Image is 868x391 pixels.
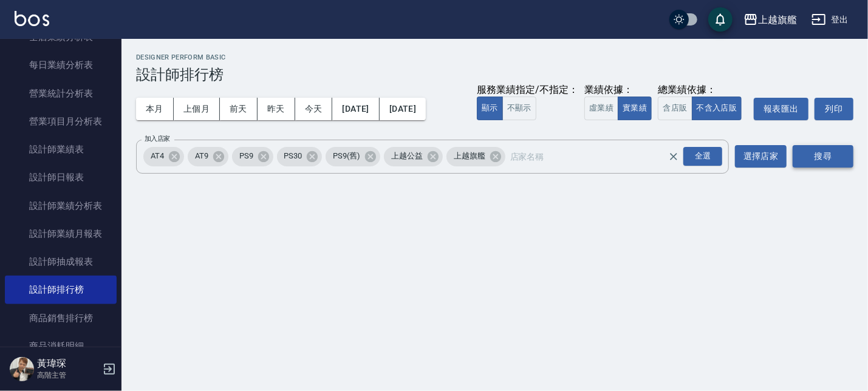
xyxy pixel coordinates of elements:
span: 上越公益 [384,150,430,162]
button: 選擇店家 [735,145,787,168]
div: PS30 [277,147,323,166]
span: PS30 [277,150,310,162]
h3: 設計師排行榜 [136,66,853,83]
span: PS9 [232,150,261,162]
button: 今天 [295,98,333,120]
button: [DATE] [380,98,426,120]
button: 虛業績 [584,97,618,120]
div: 全選 [683,147,722,166]
div: 上越旗艦 [446,147,505,166]
a: 每日業績分析表 [5,51,117,79]
a: 營業項目月分析表 [5,107,117,135]
a: 設計師業績分析表 [5,192,117,220]
div: AT4 [143,147,184,166]
div: AT9 [188,147,228,166]
label: 加入店家 [145,134,170,143]
a: 設計師排行榜 [5,276,117,304]
div: 業績依據： [584,84,652,97]
input: 店家名稱 [507,146,690,167]
div: PS9(舊) [326,147,380,166]
button: 昨天 [258,98,295,120]
div: 上越旗艦 [758,12,797,27]
div: 服務業績指定/不指定： [477,84,578,97]
a: 商品消耗明細 [5,332,117,360]
img: Logo [15,11,49,26]
button: save [708,7,733,32]
div: 總業績依據： [658,84,748,97]
button: Clear [665,148,682,165]
span: PS9(舊) [326,150,367,162]
a: 設計師業績表 [5,135,117,163]
a: 設計師業績月報表 [5,220,117,248]
button: 本月 [136,98,174,120]
span: 上越旗艦 [446,150,493,162]
button: 前天 [220,98,258,120]
h5: 黃瑋琛 [37,358,99,370]
div: 上越公益 [384,147,443,166]
img: Person [10,357,34,381]
button: 實業績 [618,97,652,120]
a: 設計師抽成報表 [5,248,117,276]
button: 上越旗艦 [739,7,802,32]
button: 列印 [815,98,853,120]
button: 上個月 [174,98,220,120]
span: AT4 [143,150,171,162]
button: 含店販 [658,97,692,120]
button: 不含入店販 [692,97,742,120]
span: AT9 [188,150,216,162]
div: PS9 [232,147,273,166]
button: Open [681,144,725,168]
button: 不顯示 [502,97,536,120]
a: 商品銷售排行榜 [5,304,117,332]
button: 搜尋 [793,145,853,168]
button: [DATE] [332,98,379,120]
h2: Designer Perform Basic [136,53,853,61]
a: 設計師日報表 [5,163,117,191]
button: 顯示 [477,97,503,120]
button: 登出 [807,8,853,31]
button: 報表匯出 [754,98,808,120]
p: 高階主管 [37,370,99,381]
a: 營業統計分析表 [5,80,117,107]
